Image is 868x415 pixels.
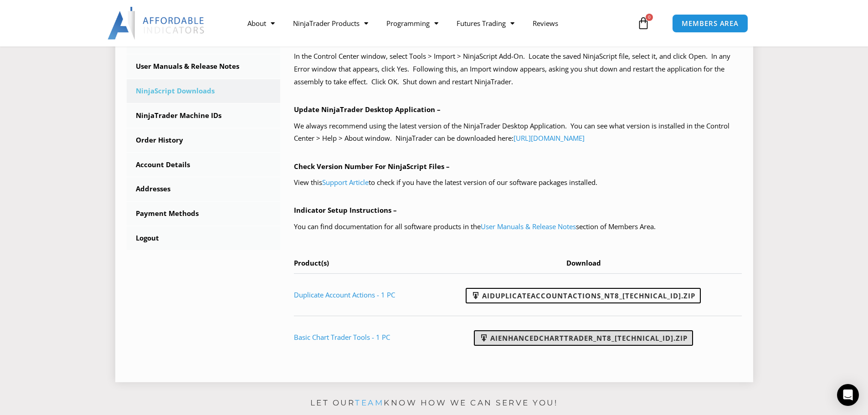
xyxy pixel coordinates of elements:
a: Reviews [524,13,567,34]
span: MEMBERS AREA [682,20,739,27]
a: Account Details [127,153,281,177]
a: Addresses [127,177,281,201]
a: About [238,13,284,34]
a: 0 [623,10,663,36]
a: Payment Methods [127,202,281,225]
a: Basic Chart Trader Tools - 1 PC [294,333,390,342]
a: NinjaTrader Products [284,13,377,34]
nav: Account pages [127,30,281,250]
a: User Manuals & Release Notes [481,222,576,231]
b: Indicator Setup Instructions – [294,205,397,215]
a: Duplicate Account Actions - 1 PC [294,290,395,299]
span: Product(s) [294,258,329,267]
a: Order History [127,128,281,152]
p: Let our know how we can serve you! [115,396,753,410]
a: NinjaTrader Machine IDs [127,104,281,128]
a: User Manuals & Release Notes [127,55,281,78]
nav: Menu [238,13,635,34]
span: Download [566,258,601,267]
span: 0 [646,14,653,21]
div: Open Intercom Messenger [837,384,859,406]
a: Futures Trading [447,13,524,34]
p: We always recommend using the latest version of the NinjaTrader Desktop Application. You can see ... [294,120,742,145]
a: team [355,398,384,407]
a: AIDuplicateAccountActions_NT8_[TECHNICAL_ID].zip [466,288,701,303]
p: In the Control Center window, select Tools > Import > NinjaScript Add-On. Locate the saved NinjaS... [294,50,742,88]
a: Programming [377,13,447,34]
img: LogoAI | Affordable Indicators – NinjaTrader [108,7,205,40]
p: View this to check if you have the latest version of our software packages installed. [294,176,742,189]
a: NinjaScript Downloads [127,79,281,103]
p: You can find documentation for all software products in the section of Members Area. [294,220,742,233]
a: [URL][DOMAIN_NAME] [514,133,585,143]
a: Logout [127,226,281,250]
b: Update NinjaTrader Desktop Application – [294,105,441,114]
b: Check Version Number For NinjaScript Files – [294,162,450,171]
a: Support Article [322,178,369,187]
a: AIEnhancedChartTrader_NT8_[TECHNICAL_ID].zip [474,330,693,346]
a: MEMBERS AREA [672,14,748,33]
